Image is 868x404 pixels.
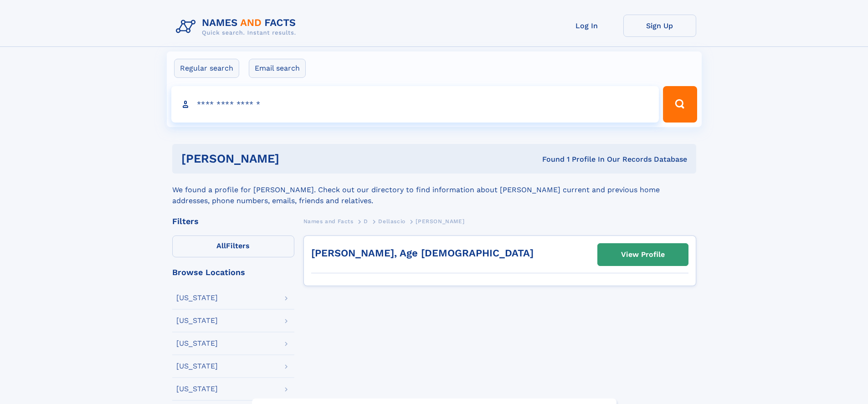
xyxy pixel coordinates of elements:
label: Email search [249,59,306,78]
label: Filters [172,235,294,257]
a: D [364,215,368,227]
div: We found a profile for [PERSON_NAME]. Check out our directory to find information about [PERSON_N... [172,174,696,206]
a: Dellascio [378,215,405,227]
a: Log In [550,15,623,37]
span: [PERSON_NAME] [416,218,464,225]
div: [US_STATE] [176,317,218,324]
img: Logo Names and Facts [172,15,303,39]
span: D [364,218,368,225]
label: Regular search [174,59,239,78]
div: [US_STATE] [176,385,218,393]
a: Sign Up [623,15,696,37]
button: Search Button [663,86,697,123]
div: Found 1 Profile In Our Records Database [411,154,687,164]
a: View Profile [598,244,688,266]
div: [US_STATE] [176,363,218,370]
input: search input [171,86,659,123]
div: View Profile [621,244,665,265]
div: Browse Locations [172,268,294,276]
a: [PERSON_NAME], Age [DEMOGRAPHIC_DATA] [311,247,534,259]
div: [US_STATE] [176,340,218,347]
span: All [216,241,226,250]
span: Dellascio [378,218,405,225]
div: Filters [172,217,294,225]
div: [US_STATE] [176,294,218,302]
h1: [PERSON_NAME] [181,153,411,164]
a: Names and Facts [303,215,354,227]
